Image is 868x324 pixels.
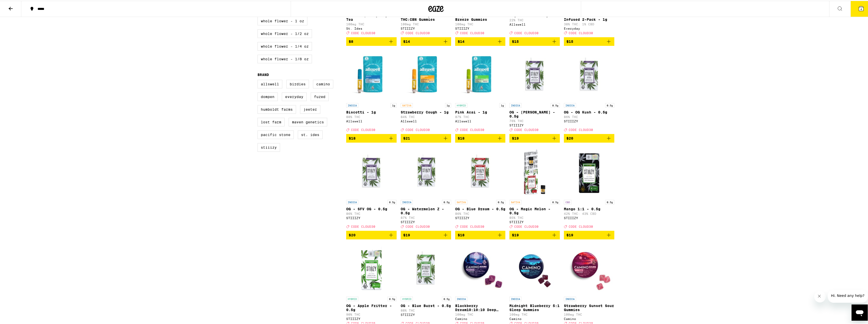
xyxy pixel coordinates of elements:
span: CODE CLOUD30 [460,224,484,227]
div: Allswell [401,119,451,122]
button: Add to bag [346,133,397,142]
span: CODE CLOUD30 [569,224,593,227]
p: 87% THC [401,215,451,219]
p: 86% THC [346,211,397,215]
div: STIIIZY [564,119,614,122]
label: Lost Farm [257,117,285,126]
p: OG - Magic Melon - 0.5g [509,206,560,214]
p: OG - [PERSON_NAME] - 0.5g [509,109,560,118]
div: STIIIZY [401,26,451,29]
p: SATIVA [401,102,413,107]
p: 1g [391,102,397,107]
span: CODE CLOUD30 [514,127,539,131]
p: 0.5g [605,102,614,107]
img: STIIIZY - OG - Magic Melon - 0.5g [509,146,560,197]
p: SATIVA [455,199,467,204]
p: 0.5g [387,199,397,204]
p: INDICA [564,296,576,300]
span: CODE CLOUD30 [569,127,593,131]
span: $19 [512,136,519,140]
span: CODE CLOUD30 [405,127,430,131]
p: 76% THC [509,119,560,122]
img: STIIIZY - OG - King Louis XIII - 0.5g [509,49,560,100]
p: INDICA [346,199,358,204]
p: 88% THC [401,308,451,311]
div: STIIIZY [509,220,560,223]
button: Add to bag [401,230,451,239]
p: INDICA [346,102,358,107]
p: 1g [499,102,505,107]
button: Add to bag [346,230,397,239]
div: Allswell [509,22,560,25]
p: CBD [564,199,571,204]
p: HYBRID [455,102,467,107]
button: Add to bag [509,36,560,45]
p: 0.5g [605,199,614,204]
p: Blackberry Dream10:10:10 Deep Sleep Gummies [455,303,506,311]
img: Allswell - Strawberry Cough - 1g [401,49,451,100]
img: Camino - Blackberry Dream10:10:10 Deep Sleep Gummies [455,243,506,293]
p: 42% THC: 43% CBD [564,211,614,215]
label: St. Ides [298,130,323,138]
img: STIIIZY - Mango 1:1 - 0.5g [564,146,614,197]
p: 86% THC [564,115,614,118]
p: 86% THC [455,211,506,215]
label: Camino [313,79,333,88]
div: STIIIZY [455,26,506,29]
span: $15 [512,39,519,43]
p: 100mg THC [346,22,397,25]
label: Whole Flower - 1/2 oz [257,29,312,37]
div: STIIIZY [564,216,614,219]
span: CODE CLOUD30 [460,127,484,131]
span: CODE CLOUD30 [514,224,539,227]
p: Forbidden Fruit Infused 2-Pack - 1g [564,13,614,21]
label: Whole Flower - 1 oz [257,16,307,25]
div: STIIIZY [401,220,451,223]
p: 87% THC [455,115,506,118]
a: Open page for Strawberry Cough - 1g from Allswell [401,49,451,133]
label: Everyday [282,92,307,100]
label: Humboldt Farms [257,104,296,113]
p: INDICA [401,199,413,204]
a: Open page for OG - Watermelon Z - 0.5g from STIIIZY [401,146,451,230]
button: Add to bag [509,230,560,239]
button: Add to bag [509,133,560,142]
span: $18 [458,136,465,140]
p: INDICA [509,102,522,107]
img: STIIIZY - OG - Apple Fritter - 0.5g [346,243,397,293]
span: $19 [566,232,573,236]
p: Biscotti - 1g [346,109,397,113]
p: Crimson Berry 2:1 THC:CBN Gummies [401,13,451,21]
img: Camino - Strawberry Sunset Sour Gummies [564,243,614,293]
span: $15 [566,39,573,43]
span: CODE CLOUD30 [460,31,484,34]
div: Everyday [564,26,614,29]
div: STIIIZY [346,216,397,219]
img: STIIIZY - OG - Blue Dream - 0.5g [455,146,506,197]
span: $8 [349,39,353,43]
iframe: Message from company [828,289,868,302]
span: CODE CLOUD30 [405,31,430,34]
label: Maven Genetics [289,117,327,126]
div: Allswell [455,119,506,122]
button: Add to bag [455,36,506,45]
img: Camino - Midnight Blueberry 5:1 Sleep Gummies [509,243,560,293]
span: $19 [403,232,410,236]
p: INDICA [564,102,576,107]
p: OG - OG Kush - 0.5g [564,109,614,113]
span: $14 [458,39,465,43]
p: Strawberry Cough - 1g [401,109,451,113]
button: Add to bag [401,133,451,142]
img: STIIIZY - OG - Watermelon Z - 0.5g [401,146,451,197]
label: Dompen [257,92,278,100]
iframe: Close message [814,290,826,302]
span: CODE CLOUD30 [351,224,375,227]
p: 1g [445,102,451,107]
label: STIIIZY [257,142,280,151]
p: Strawberry Sunset Sour Gummies [564,303,614,311]
p: OG - SFV OG - 0.5g [346,206,397,210]
p: OG - Blue Dream - 0.5g [455,206,506,210]
div: Allswell [346,119,397,122]
span: $18 [458,232,465,236]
